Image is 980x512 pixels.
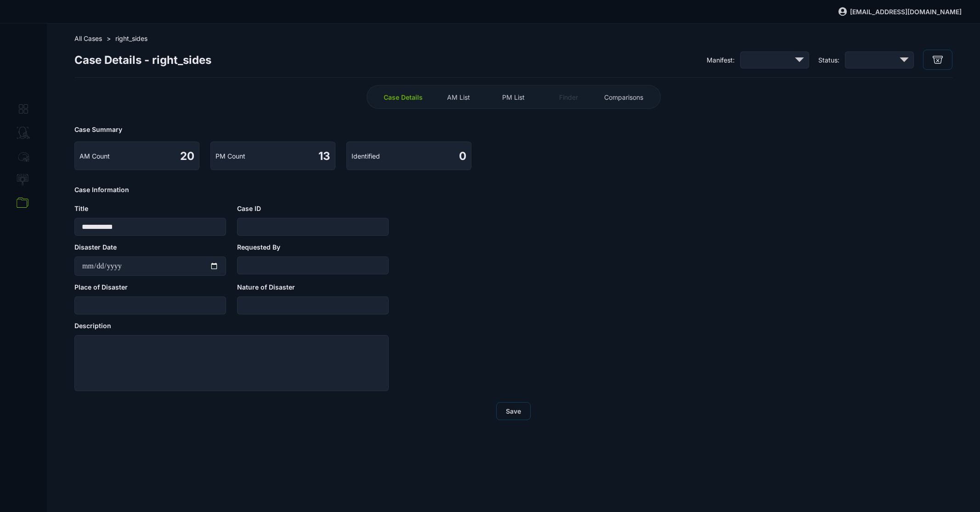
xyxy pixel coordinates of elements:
span: Title [74,205,88,212]
span: PM List [502,93,525,101]
span: Description [74,322,111,330]
span: Nature of Disaster [237,283,295,291]
span: AM List [447,93,470,101]
span: Place of Disaster [74,283,128,291]
span: Case Details [384,93,423,101]
button: Save [496,402,531,420]
span: 0 [459,149,466,163]
span: Case ID [237,205,261,212]
span: Manifest: [707,56,735,64]
span: Identified [351,152,380,160]
span: Case Information [74,186,952,193]
span: Case Summary [74,125,952,133]
span: [EMAIL_ADDRESS][DOMAIN_NAME] [850,8,962,16]
span: 20 [180,149,194,163]
span: right_sides [115,34,147,42]
span: Status: [818,56,839,64]
span: > [107,34,111,42]
span: Save [506,407,521,415]
span: PM Count [215,152,245,160]
span: Disaster Date [74,243,117,251]
span: All Cases [74,34,102,42]
img: svg%3e [838,6,848,17]
span: AM Count [79,152,110,160]
span: Case Details - right_sides [74,53,211,67]
span: Comparisons [604,93,643,101]
span: Requested By [237,243,280,251]
span: 13 [318,149,330,163]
